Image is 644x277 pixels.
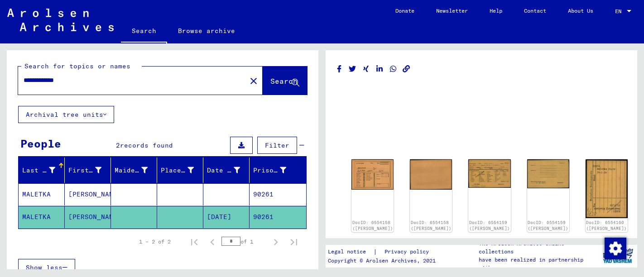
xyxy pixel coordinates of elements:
[116,141,120,149] span: 2
[352,220,393,231] a: DocID: 6554158 ([PERSON_NAME])
[18,259,75,276] button: Show less
[335,63,344,75] button: Share on Facebook
[469,220,510,231] a: DocID: 6554159 ([PERSON_NAME])
[528,220,568,231] a: DocID: 6554159 ([PERSON_NAME])
[285,233,303,251] button: Last page
[65,158,111,183] mat-header-cell: First Name
[468,159,510,188] img: 001.jpg
[18,106,114,123] button: Archival tree units
[250,183,306,205] mat-cell: 90261
[203,158,250,183] mat-header-cell: Date of Birth
[479,256,598,272] p: have been realized in partnership with
[601,244,635,267] img: yv_logo.png
[328,247,373,257] a: Legal notice
[19,158,65,183] mat-header-cell: Last Name
[111,158,157,183] mat-header-cell: Maiden Name
[411,220,452,231] a: DocID: 6554158 ([PERSON_NAME])
[265,141,289,149] span: Filter
[115,166,148,175] div: Maiden Name
[615,8,625,14] span: EN
[161,163,205,177] div: Place of Birth
[245,72,263,90] button: Clear
[207,163,251,177] div: Date of Birth
[253,163,298,177] div: Prisoner #
[377,247,440,257] a: Privacy policy
[527,159,569,188] img: 002.jpg
[270,76,298,86] span: Search
[115,163,159,177] div: Maiden Name
[207,166,240,175] div: Date of Birth
[348,63,357,75] button: Share on Twitter
[203,233,221,251] button: Previous page
[402,63,411,75] button: Copy link
[267,233,285,251] button: Next page
[375,63,384,75] button: Share on LinkedIn
[26,263,62,272] span: Show less
[203,206,250,228] mat-cell: [DATE]
[24,62,130,70] mat-label: Search for topics or names
[586,159,628,218] img: 001.jpg
[120,141,173,149] span: records found
[221,237,267,246] div: of 1
[253,166,286,175] div: Prisoner #
[68,166,101,175] div: First Name
[65,183,111,205] mat-cell: [PERSON_NAME]
[19,183,65,205] mat-cell: MALETKA
[605,238,626,259] img: Change consent
[250,206,306,228] mat-cell: 90261
[263,67,307,95] button: Search
[250,158,306,183] mat-header-cell: Prisoner #
[586,220,627,231] a: DocID: 6554160 ([PERSON_NAME])
[161,166,194,175] div: Place of Birth
[7,9,114,31] img: Arolsen_neg.svg
[351,159,394,189] img: 001.jpg
[389,63,398,75] button: Share on WhatsApp
[22,166,55,175] div: Last Name
[185,233,203,251] button: First page
[328,247,440,257] div: |
[257,137,297,154] button: Filter
[22,163,67,177] div: Last Name
[65,206,111,228] mat-cell: [PERSON_NAME]
[479,239,598,256] p: The Arolsen Archives online collections
[68,163,113,177] div: First Name
[121,20,167,43] a: Search
[20,135,61,152] div: People
[328,257,440,265] p: Copyright © Arolsen Archives, 2021
[139,238,171,246] div: 1 – 2 of 2
[248,76,259,86] mat-icon: close
[410,159,452,190] img: 002.jpg
[167,20,246,42] a: Browse archive
[361,63,371,75] button: Share on Xing
[157,158,203,183] mat-header-cell: Place of Birth
[19,206,65,228] mat-cell: MALETKA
